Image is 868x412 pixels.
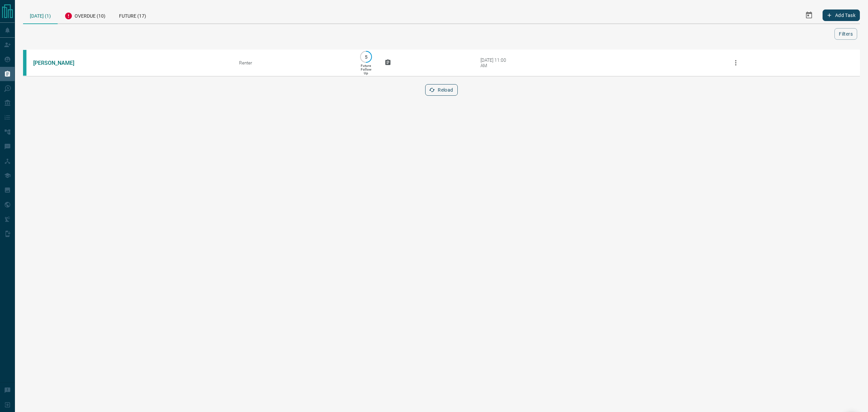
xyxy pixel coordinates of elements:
div: Future (17) [112,7,153,23]
button: Filters [834,28,857,40]
p: 5 [363,54,369,59]
div: [DATE] 11:00 AM [480,57,509,68]
button: Select Date Range [801,7,817,23]
p: Future Follow Up [361,64,371,75]
a: [PERSON_NAME] [33,60,84,66]
div: Overdue (10) [58,7,112,23]
div: Renter [239,60,347,65]
div: [DATE] (1) [23,7,58,24]
button: Add Task [823,10,860,21]
div: condos.ca [23,50,26,76]
button: Reload [425,84,457,96]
